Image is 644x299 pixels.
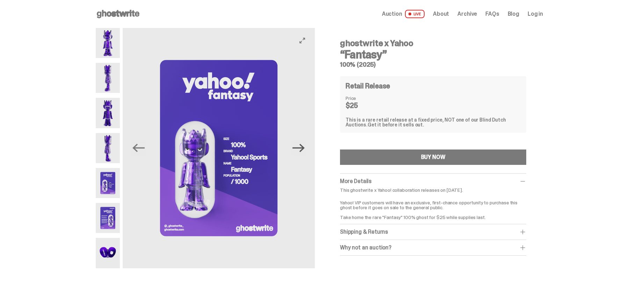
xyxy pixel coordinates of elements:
dt: Price [346,96,381,101]
div: Why not an auction? [340,244,526,251]
button: BUY NOW [340,149,526,165]
p: Yahoo! VIP customers will have an exclusive, first-chance opportunity to purchase this ghost befo... [340,195,526,220]
span: LIVE [405,10,425,18]
a: Auction LIVE [382,10,425,18]
span: Auction [382,11,402,17]
img: Yahoo-HG---6.png [96,203,120,233]
img: Yahoo-HG---4.png [96,133,120,163]
a: Blog [508,11,519,17]
img: Yahoo-HG---7.png [96,238,120,268]
img: Yahoo-HG---1.png [96,28,120,58]
div: This is a rare retail release at a fixed price, NOT one of our Blind Dutch Auctions. [346,117,521,127]
span: Get it before it sells out. [368,122,424,128]
img: Yahoo-HG---5.png [96,168,120,198]
span: More Details [340,177,371,185]
a: Log in [528,11,543,17]
h4: Retail Release [346,82,390,89]
dd: $25 [346,102,381,109]
a: Archive [457,11,477,17]
a: About [433,11,449,17]
button: View full-screen [298,36,306,45]
img: Yahoo-HG---2.png [96,63,120,93]
button: Next [291,140,306,156]
h4: ghostwrite x Yahoo [340,39,526,48]
img: Yahoo-HG---5.png [123,28,315,268]
img: Yahoo-HG---3.png [96,98,120,128]
button: Previous [131,140,146,156]
div: BUY NOW [421,154,446,160]
h3: “Fantasy” [340,49,526,60]
h5: 100% (2025) [340,61,526,68]
p: This ghostwrite x Yahoo! collaboration releases on [DATE]. [340,188,526,192]
div: Shipping & Returns [340,228,526,235]
a: FAQs [485,11,499,17]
